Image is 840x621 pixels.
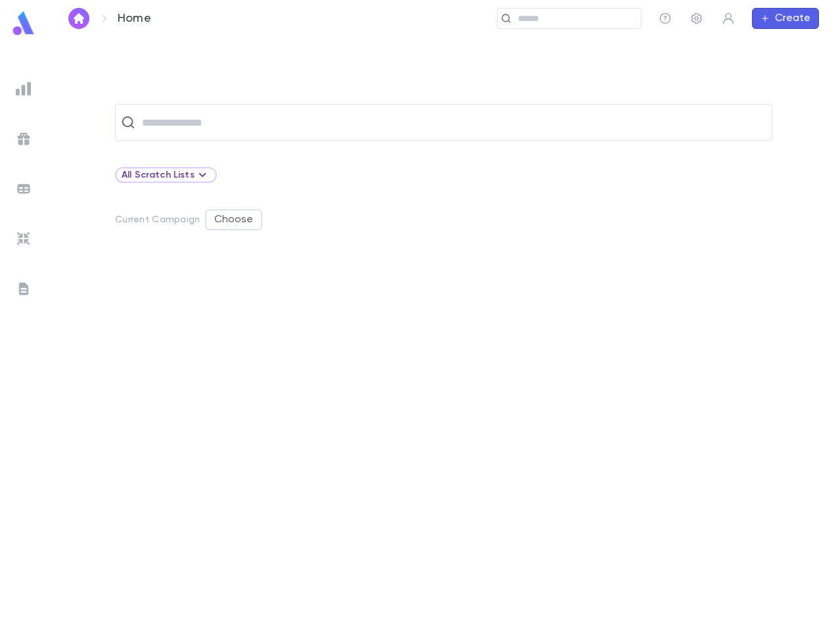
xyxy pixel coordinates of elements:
button: Create [752,8,819,29]
img: batches_grey.339ca447c9d9533ef1741baa751efc33.svg [16,181,32,197]
img: logo [11,11,37,36]
img: imports_grey.530a8a0e642e233f2baf0ef88e8c9fcb.svg [16,231,32,247]
p: Current Campaign [115,214,200,225]
p: Home [118,11,151,26]
div: All Scratch Lists [122,167,210,183]
div: All Scratch Lists [115,167,217,183]
img: reports_grey.c525e4749d1bce6a11f5fe2a8de1b229.svg [16,81,32,97]
img: home_white.a664292cf8c1dea59945f0da9f25487c.svg [71,13,87,24]
button: Choose [205,209,262,230]
img: letters_grey.7941b92b52307dd3b8a917253454ce1c.svg [16,281,32,297]
img: campaigns_grey.99e729a5f7ee94e3726e6486bddda8f1.svg [16,131,32,147]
